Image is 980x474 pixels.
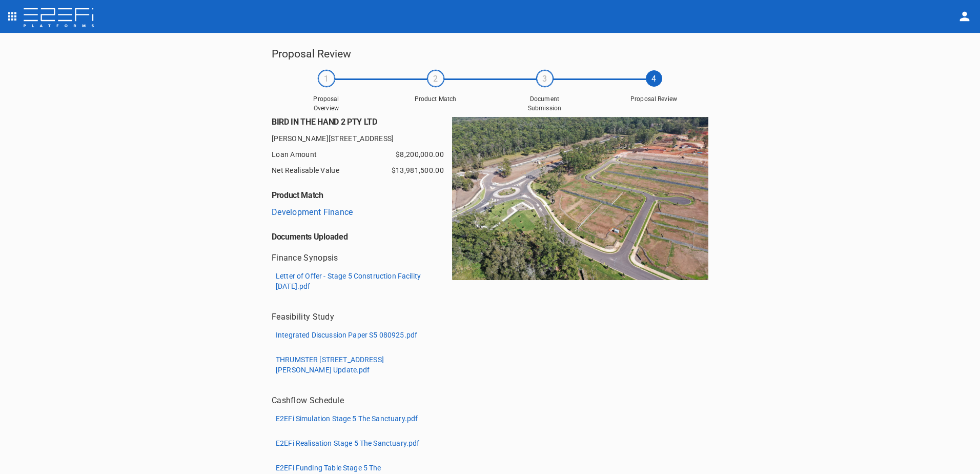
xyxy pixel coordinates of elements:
h6: BIRD IN THE HAND 2 PTY LTD [272,117,452,127]
span: Document Submission [519,95,570,112]
button: THRUMSTER [STREET_ADDRESS][PERSON_NAME] Update.pdf [272,351,433,378]
h6: Documents Uploaded [272,224,452,242]
span: Loan Amount [272,149,427,161]
p: Finance Synopsis [272,252,338,264]
span: $13,981,500.00 [392,165,444,176]
a: Development Finance [272,207,353,217]
button: Integrated Discussion Paper S5 080925.pdf [272,327,421,343]
h6: Product Match [272,183,452,200]
span: Net Realisable Value [272,165,427,176]
p: Cashflow Schedule [272,394,344,406]
span: Proposal Review [628,95,680,104]
h5: Proposal Review [272,45,708,63]
p: THRUMSTER [STREET_ADDRESS][PERSON_NAME] Update.pdf [276,354,429,375]
span: Product Match [410,95,461,104]
p: E2EFi Realisation Stage 5 The Sanctuary.pdf [276,438,419,448]
button: Letter of Offer - Stage 5 Construction Facility [DATE].pdf [272,268,433,294]
p: Letter of Offer - Stage 5 Construction Facility [DATE].pdf [276,271,429,291]
button: E2EFi Realisation Stage 5 The Sanctuary.pdf [272,435,423,451]
span: Proposal Overview [301,95,352,112]
button: E2EFi Simulation Stage 5 The Sanctuary.pdf [272,410,422,427]
span: $8,200,000.00 [396,149,444,161]
span: [PERSON_NAME][STREET_ADDRESS] [272,133,452,145]
img: W9RQpFFI+xxlHlJaY3Hm+oNG3ToaUi0H6d1rYNVjgWqxN2+4zJbOo7P4qGvvM4ujzPOb9YUpRHmq6gzHP+PyYk0awhOnMUAAA... [452,117,708,281]
p: E2EFi Simulation Stage 5 The Sanctuary.pdf [276,413,418,424]
p: Integrated Discussion Paper S5 080925.pdf [276,330,417,340]
p: Feasibility Study [272,311,334,323]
